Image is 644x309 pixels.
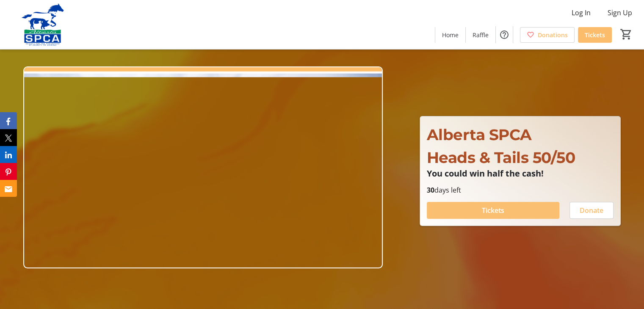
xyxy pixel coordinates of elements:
[427,125,532,144] span: Alberta SPCA
[427,202,559,219] button: Tickets
[585,30,605,39] span: Tickets
[578,27,612,43] a: Tickets
[565,6,597,19] button: Log In
[23,66,383,269] img: Campaign CTA Media Photo
[580,205,603,215] span: Donate
[435,27,465,43] a: Home
[608,8,632,18] span: Sign Up
[619,27,634,42] button: Cart
[442,30,459,39] span: Home
[538,30,568,39] span: Donations
[466,27,495,43] a: Raffle
[427,148,575,167] span: Heads & Tails 50/50
[5,3,80,46] img: Alberta SPCA's Logo
[496,26,513,43] button: Help
[473,30,489,39] span: Raffle
[427,185,434,195] span: 30
[572,8,591,18] span: Log In
[569,202,614,219] button: Donate
[520,27,575,43] a: Donations
[601,6,639,19] button: Sign Up
[427,185,614,195] p: days left
[427,169,614,178] p: You could win half the cash!
[482,205,504,215] span: Tickets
